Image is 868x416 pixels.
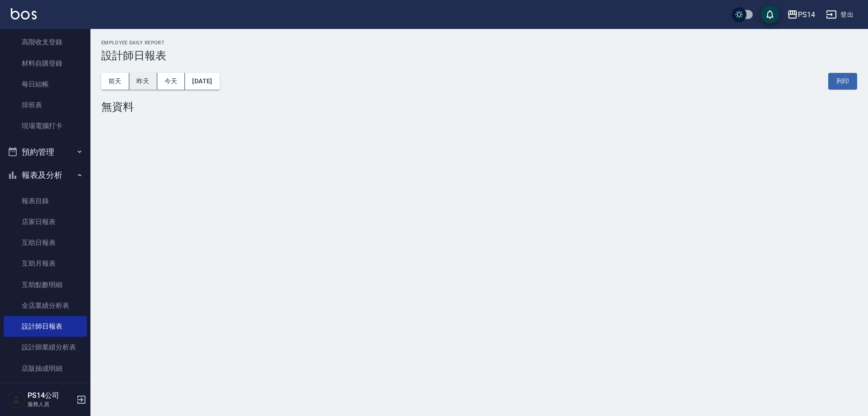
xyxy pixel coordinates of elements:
[11,8,37,19] img: Logo
[4,274,87,295] a: 互助點數明細
[798,9,815,20] div: PS14
[101,100,857,113] div: 無資料
[4,253,87,274] a: 互助月報表
[4,115,87,136] a: 現場電腦打卡
[4,191,87,211] a: 報表目錄
[822,6,857,23] button: 登出
[4,337,87,358] a: 設計師業績分析表
[761,5,779,24] button: save
[4,95,87,115] a: 排班表
[28,391,74,400] h5: PS14公司
[4,379,87,400] a: 費用分析表
[101,49,857,62] h3: 設計師日報表
[7,391,25,409] img: Person
[4,358,87,379] a: 店販抽成明細
[28,400,74,408] p: 服務人員
[828,73,857,90] button: 列印
[4,232,87,253] a: 互助日報表
[101,40,857,46] h2: Employee Daily Report
[4,74,87,95] a: 每日結帳
[101,73,129,90] button: 前天
[157,73,185,90] button: 今天
[4,163,87,187] button: 報表及分析
[4,295,87,316] a: 全店業績分析表
[4,32,87,53] a: 高階收支登錄
[4,140,87,164] button: 預約管理
[4,316,87,337] a: 設計師日報表
[185,73,219,90] button: [DATE]
[129,73,157,90] button: 昨天
[4,211,87,232] a: 店家日報表
[4,53,87,74] a: 材料自購登錄
[783,5,819,24] button: PS14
